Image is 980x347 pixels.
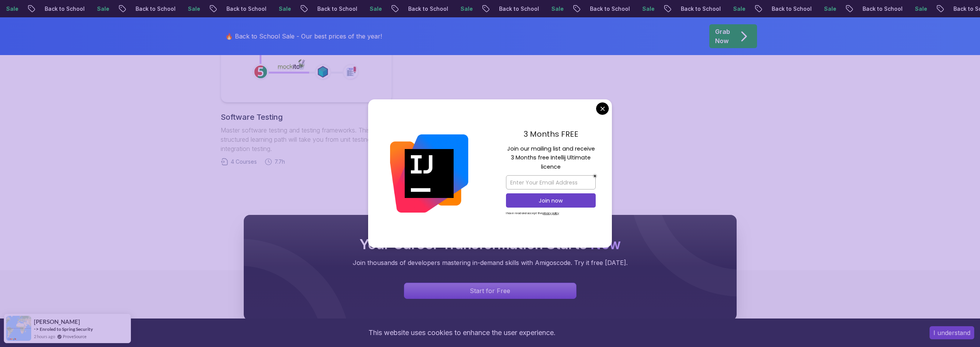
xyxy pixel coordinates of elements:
[888,5,912,13] p: Sale
[653,5,706,13] p: Back to School
[34,326,39,332] span: ->
[381,5,433,13] p: Back to School
[108,5,161,13] p: Back to School
[6,316,31,341] img: provesource social proof notification image
[744,5,797,13] p: Back to School
[6,324,918,341] div: This website uses cookies to enhance the user experience.
[930,326,974,339] button: Accept cookies
[40,326,93,332] a: Enroled to Spring Security
[715,27,730,45] p: Grab Now
[221,112,392,122] h2: Software Testing
[524,5,549,13] p: Sale
[835,5,888,13] p: Back to School
[199,5,251,13] p: Back to School
[259,258,721,267] p: Join thousands of developers mastering in-demand skills with Amigoscode. Try it free [DATE].
[797,5,821,13] p: Sale
[34,319,80,325] span: [PERSON_NAME]
[63,333,87,340] a: ProveSource
[221,126,392,153] p: Master software testing and testing frameworks. This structured learning path will take you from ...
[225,32,382,41] p: 🔥 Back to School Sale - Our best prices of the year!
[290,5,342,13] p: Back to School
[259,236,721,252] h2: Your Career Transformation Starts
[231,158,257,166] span: 4 Courses
[706,5,730,13] p: Sale
[275,158,285,166] span: 7.7h
[470,286,510,295] p: Start for Free
[70,5,94,13] p: Sale
[251,5,276,13] p: Sale
[433,5,458,13] p: Sale
[615,5,640,13] p: Sale
[34,333,55,340] span: 2 hours ago
[161,5,185,13] p: Sale
[472,5,524,13] p: Back to School
[221,6,392,166] a: Software TestingMaster software testing and testing frameworks. This structured learning path wil...
[17,5,70,13] p: Back to School
[404,283,576,299] a: Signin page
[926,5,978,13] p: Back to School
[342,5,367,13] p: Sale
[563,5,615,13] p: Back to School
